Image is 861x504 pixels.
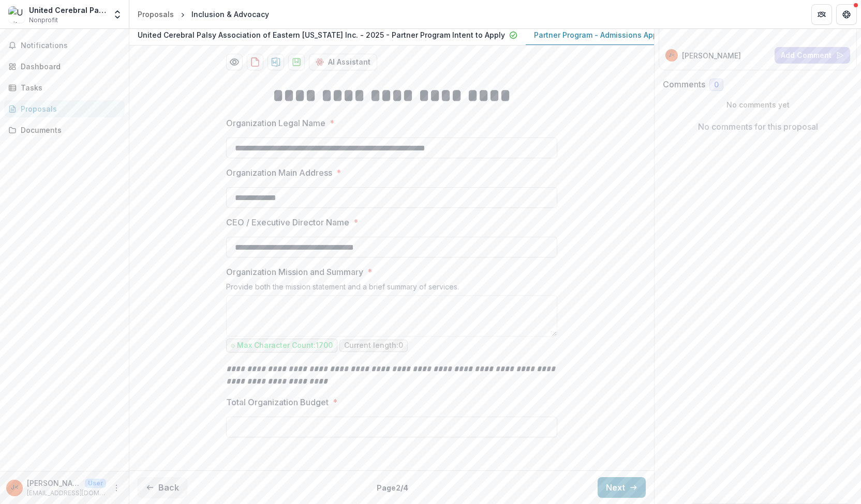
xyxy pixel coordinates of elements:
button: Next [598,477,646,498]
p: United Cerebral Palsy Association of Eastern [US_STATE] Inc. - 2025 - Partner Program Intent to A... [138,29,505,40]
div: Proposals [21,103,116,114]
div: United Cerebral Palsy Association of Eastern [US_STATE] Inc. [29,5,106,16]
div: Joanna Marrero <grants@ucpect.org> <grants@ucpect.org> [669,53,675,58]
button: Notifications [4,37,125,54]
p: [EMAIL_ADDRESS][DOMAIN_NAME] [27,488,106,498]
a: Proposals [4,100,125,117]
p: User [85,479,106,488]
a: Documents [4,121,125,139]
button: Back [138,477,187,498]
button: Partners [811,4,832,25]
p: Page 2 / 4 [377,482,408,493]
p: Organization Main Address [226,166,332,179]
h2: Comments [663,80,705,89]
button: AI Assistant [309,54,377,70]
span: 0 [714,81,719,89]
p: [PERSON_NAME] [682,50,741,61]
p: Partner Program - Admissions Application [534,29,685,40]
p: Organization Mission and Summary [226,266,363,278]
button: Add Comment [775,47,850,64]
p: No comments for this proposal [698,120,818,133]
div: Documents [21,125,116,135]
nav: breadcrumb [133,7,273,22]
div: Tasks [21,82,116,93]
p: Organization Legal Name [226,117,325,129]
div: Provide both the mission statement and a brief summary of services. [226,282,557,295]
a: Dashboard [4,58,125,75]
span: Nonprofit [29,16,58,25]
button: download-proposal [288,54,305,70]
button: download-proposal [268,54,284,70]
div: Inclusion & Advocacy [191,9,269,20]
div: Joanna Marrero <grants@ucpect.org> <grants@ucpect.org> [11,484,19,491]
div: Dashboard [21,61,116,72]
p: [PERSON_NAME] <[EMAIL_ADDRESS][DOMAIN_NAME]> <[EMAIL_ADDRESS][DOMAIN_NAME]> [27,478,81,488]
button: Get Help [836,4,857,25]
button: Preview e3b9741c-068c-4f79-9b60-163c8e6310ca-1.pdf [226,54,243,70]
div: Proposals [138,9,174,20]
img: United Cerebral Palsy Association of Eastern Connecticut Inc. [8,6,25,23]
p: Max Character Count: 1700 [237,341,333,350]
p: Total Organization Budget [226,396,329,408]
p: CEO / Executive Director Name [226,216,349,228]
span: Notifications [21,41,121,50]
button: download-proposal [247,54,263,70]
a: Tasks [4,79,125,96]
button: More [110,482,123,494]
a: Proposals [133,7,178,22]
p: No comments yet [663,99,853,110]
p: Current length: 0 [344,341,403,350]
button: Open entity switcher [110,4,125,25]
